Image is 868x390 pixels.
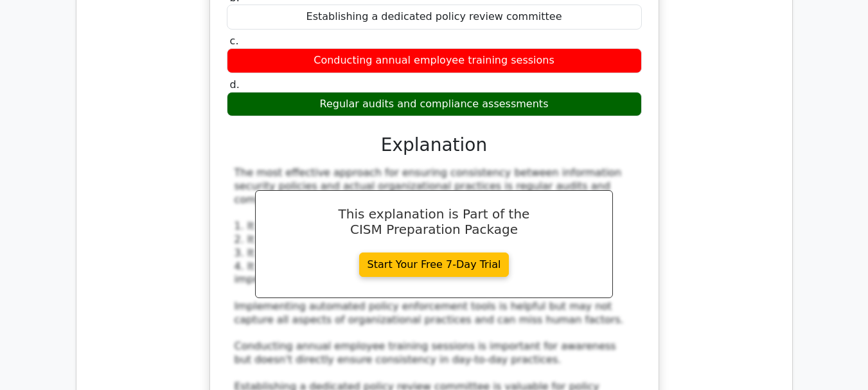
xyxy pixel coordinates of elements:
[230,78,240,91] span: d.
[230,35,239,47] span: c.
[227,92,642,117] div: Regular audits and compliance assessments
[359,253,509,277] a: Start Your Free 7-Day Trial
[227,4,642,30] div: Establishing a dedicated policy review committee
[235,134,634,156] h3: Explanation
[227,48,642,73] div: Conducting annual employee training sessions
